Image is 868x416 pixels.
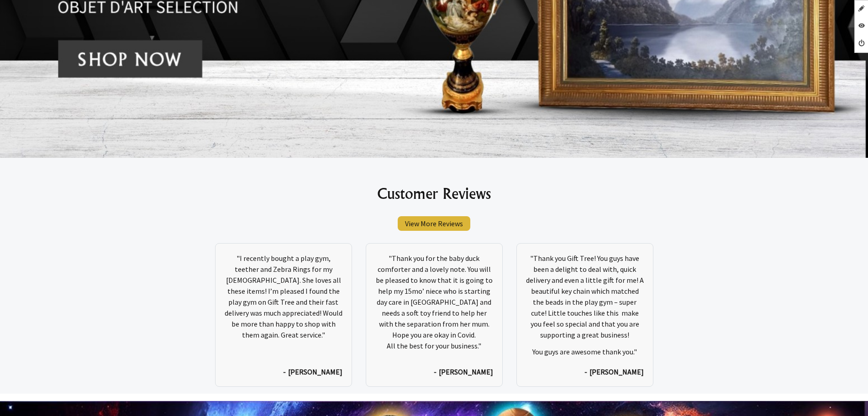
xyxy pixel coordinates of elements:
[375,253,493,351] p: "Thank you for the baby duck comforter and a lovely note. You will be pleased to know that it is ...
[584,366,587,377] span: -
[225,253,342,340] p: "I recently bought a play gym, teether and Zebra Rings for my [DEMOGRAPHIC_DATA]. She loves all t...
[398,216,470,231] a: View More Reviews
[439,366,493,377] span: [PERSON_NAME]
[288,366,342,377] span: [PERSON_NAME]
[526,253,644,340] p: "Thank you Gift Tree! You guys have been a delight to deal with, quick delivery and even a little...
[589,366,644,377] span: [PERSON_NAME]
[526,346,644,357] p: You guys are awesome thank you."
[434,366,437,377] span: -
[283,366,286,377] span: -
